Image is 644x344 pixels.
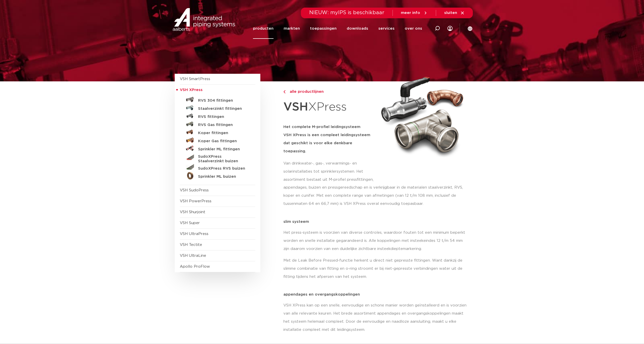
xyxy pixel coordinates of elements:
[180,188,209,192] a: VSH SudoPress
[198,131,248,135] h5: Koper fittingen
[180,210,205,214] a: VSH Shurjoint
[283,89,375,95] a: alle productlijnen
[378,18,395,39] a: services
[198,147,248,152] h5: Sprinkler ML fittingen
[180,136,255,144] a: Koper Gas fittingen
[180,265,210,268] a: Apollo ProFlow
[180,144,255,152] a: Sprinkler ML fittingen
[180,120,255,128] a: RVS Gas fittingen
[198,174,248,179] h5: Sprinkler ML buizen
[253,18,422,39] nav: Menu
[198,98,248,103] h5: RVS 304 fittingen
[180,104,255,112] a: Staalverzinkt fittingen
[198,115,248,119] h5: RVS fittingen
[180,199,211,203] a: VSH PowerPress
[444,11,457,15] span: sluiten
[180,243,202,247] a: VSH Tectite
[283,257,470,281] p: Met de Leak Before Pressed-functie herkent u direct niet gepresste fittingen. Want dankzij de sli...
[283,159,375,184] p: Van drinkwater-, gas-, verwarmings- en solarinstallaties tot sprinklersystemen. Het assortiment b...
[198,154,248,164] h5: SudoXPress Staalverzinkt buizen
[444,11,465,15] a: sluiten
[287,90,324,94] span: alle productlijnen
[405,18,422,39] a: over ons
[283,220,470,224] p: slim systeem
[180,221,200,225] a: VSH Super
[180,152,255,164] a: SudoXPress Staalverzinkt buizen
[198,139,248,143] h5: Koper Gas fittingen
[347,18,368,39] a: downloads
[309,10,384,15] span: NIEUW: myIPS is beschikbaar
[283,229,470,253] p: Het press-systeem is voorzien van diverse controles, waardoor fouten tot een minimum beperkt word...
[310,18,337,39] a: toepassingen
[180,88,203,92] span: VSH XPress
[283,101,308,113] strong: VSH
[284,18,300,39] a: markten
[283,123,375,155] h5: Het complete M-profiel leidingsysteem VSH XPress is een compleet leidingsysteem dat geschikt is v...
[180,128,255,136] a: Koper fittingen
[198,106,248,111] h5: Staalverzinkt fittingen
[447,18,453,39] div: my IPS
[198,166,248,171] h5: SudoXPress RVS buizen
[283,97,375,117] h1: XPress
[283,293,470,296] p: appendages en overgangskoppelingen
[180,254,206,258] a: VSH UltraLine
[401,11,420,15] span: meer info
[198,123,248,127] h5: RVS Gas fittingen
[180,112,255,120] a: RVS fittingen
[180,96,255,104] a: RVS 304 fittingen
[283,301,470,334] p: VSH XPress kan op een snelle, eenvoudige en schone manier worden geïnstalleerd en is voorzien van...
[180,232,208,236] a: VSH UltraPress
[253,18,274,39] a: producten
[283,90,285,94] img: chevron-right.svg
[180,172,255,180] a: Sprinkler ML buizen
[180,164,255,172] a: SudoXPress RVS buizen
[401,11,428,15] a: meer info
[180,77,210,81] a: VSH SmartPress
[283,184,470,208] p: appendages, buizen en pressgereedschap en is verkrijgbaar in de materialen staalverzinkt, RVS, ko...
